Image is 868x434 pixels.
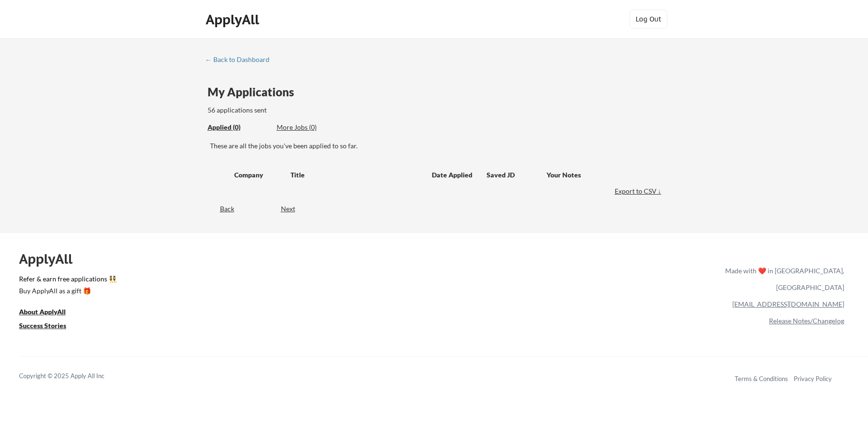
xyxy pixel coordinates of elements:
div: Saved JD [487,166,547,183]
button: Log Out [629,10,668,29]
a: Privacy Policy [794,375,832,382]
div: These are job applications we think you'd be a good fit for, but couldn't apply you to automatica... [277,123,347,133]
div: More Jobs (0) [277,123,347,132]
div: Export to CSV ↓ [615,186,664,196]
div: ApplyAll [206,11,262,28]
div: These are all the jobs you've been applied to so far. [208,123,269,133]
div: Your Notes [547,170,655,180]
div: Date Applied [432,170,474,180]
div: These are all the jobs you've been applied to so far. [210,141,664,151]
a: About ApplyAll [19,307,79,319]
a: ← Back to Dashboard [205,56,277,65]
u: Success Stories [19,321,66,330]
div: Company [234,170,282,180]
div: 56 applications sent [208,105,392,115]
div: Applied (0) [208,123,269,132]
u: About ApplyAll [19,308,66,316]
a: Success Stories [19,320,79,332]
div: My Applications [208,86,302,98]
div: ← Back to Dashboard [205,56,277,63]
div: Copyright © 2025 Apply All Inc [19,372,129,381]
div: Next [281,204,306,214]
div: ApplyAll [19,251,83,267]
div: Buy ApplyAll as a gift 🎁 [19,288,114,294]
a: Terms & Conditions [735,375,788,382]
div: Title [290,170,423,180]
a: Release Notes/Changelog [769,317,844,325]
a: Refer & earn free applications 👯‍♀️ [19,276,526,286]
div: Back [205,204,234,214]
a: Buy ApplyAll as a gift 🎁 [19,286,114,298]
a: [EMAIL_ADDRESS][DOMAIN_NAME] [732,300,844,308]
div: Made with ❤️ in [GEOGRAPHIC_DATA], [GEOGRAPHIC_DATA] [721,262,844,296]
